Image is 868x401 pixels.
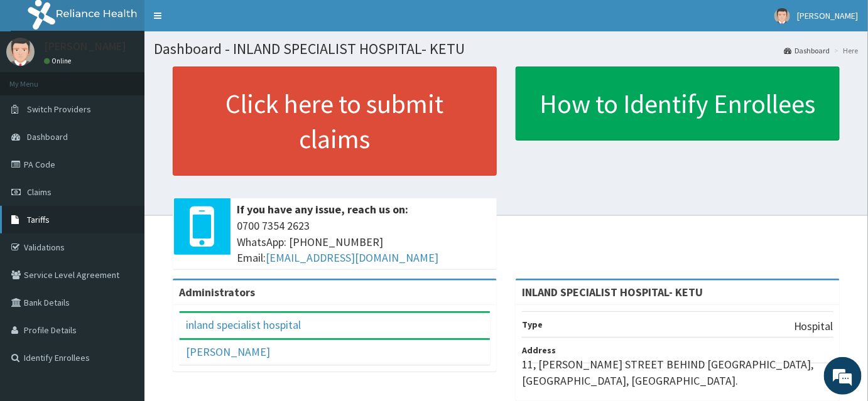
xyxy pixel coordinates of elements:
[27,104,91,115] span: Switch Providers
[27,131,68,142] span: Dashboard
[774,8,790,24] img: User Image
[784,45,830,56] a: Dashboard
[6,38,35,66] img: User Image
[798,10,859,21] span: [PERSON_NAME]
[516,67,840,141] a: How to Identify Enrollees
[27,214,50,225] span: Tariffs
[179,285,255,299] b: Administrators
[832,45,859,56] li: Here
[522,345,556,356] b: Address
[237,202,408,217] b: If you have any issue, reach us on:
[794,318,833,334] p: Hospital
[186,318,301,332] a: inland specialist hospital
[27,186,52,198] span: Claims
[173,67,497,176] a: Click here to submit claims
[237,218,491,266] span: 0700 7354 2623 WhatsApp: [PHONE_NUMBER] Email:
[44,56,74,65] a: Online
[44,41,126,52] p: [PERSON_NAME]
[522,285,703,299] strong: INLAND SPECIALIST HOSPITAL- KETU
[266,250,438,265] a: [EMAIL_ADDRESS][DOMAIN_NAME]
[154,41,859,57] h1: Dashboard - INLAND SPECIALIST HOSPITAL- KETU
[186,345,270,359] a: [PERSON_NAME]
[522,319,543,330] b: Type
[522,356,833,388] p: 11, [PERSON_NAME] STREET BEHIND [GEOGRAPHIC_DATA], [GEOGRAPHIC_DATA], [GEOGRAPHIC_DATA].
